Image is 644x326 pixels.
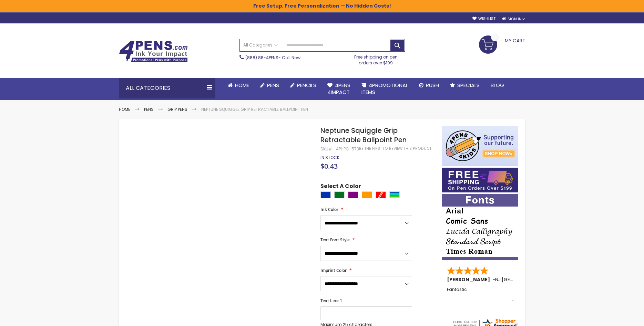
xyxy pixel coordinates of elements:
span: [PERSON_NAME] [447,276,492,283]
a: Be the first to review this product [359,146,431,151]
a: Rush [413,78,444,93]
a: (888) 88-4PENS [245,55,278,61]
span: Home [235,82,249,89]
span: [GEOGRAPHIC_DATA] [502,276,552,283]
div: 4PHPC-573 [336,146,359,152]
img: Free shipping on orders over $199 [442,168,518,192]
div: Orange [362,191,372,198]
span: Pencils [297,82,316,89]
div: Green [334,191,345,198]
span: Neptune Squiggle Grip Retractable Ballpoint Pen [320,126,407,145]
span: Imprint Color [320,267,347,273]
a: 4Pens4impact [322,78,356,100]
img: 4Pens Custom Pens and Promotional Products [119,41,188,63]
span: Text Line 1 [320,298,342,304]
a: All Categories [240,39,281,51]
span: In stock [320,155,339,160]
div: Blue [320,191,331,198]
a: Grip Pens [167,106,187,112]
span: Text Font Style [320,237,350,243]
a: Wishlist [472,16,495,21]
li: Neptune Squiggle Grip Retractable Ballpoint Pen [201,107,308,112]
strong: SKU [320,146,333,152]
div: Purple [348,191,358,198]
span: NJ [495,276,501,283]
iframe: Google Customer Reviews [587,307,644,326]
img: font-personalization-examples [442,194,518,260]
a: Blog [485,78,510,93]
span: Select A Color [320,182,361,192]
span: 4PROMOTIONAL ITEMS [361,82,408,96]
span: Ink Color [320,207,338,212]
a: Specials [444,78,485,93]
a: Pens [255,78,285,93]
div: Assorted [389,191,400,198]
span: - , [492,276,552,283]
a: Pencils [285,78,322,93]
a: Pens [144,106,154,112]
a: Home [222,78,255,93]
div: Availability [320,155,339,160]
span: Pens [267,82,279,89]
span: - Call Now! [245,55,301,61]
span: Rush [426,82,439,89]
span: Specials [457,82,480,89]
div: Free shipping on pen orders over $199 [347,52,405,65]
img: 4pens 4 kids [442,126,518,166]
div: All Categories [119,78,215,98]
a: 4PROMOTIONALITEMS [356,78,413,100]
span: Blog [491,82,504,89]
div: Sign In [502,17,525,22]
a: Home [119,106,130,112]
span: $0.43 [320,161,338,171]
span: 4Pens 4impact [327,82,350,96]
span: All Categories [243,42,278,48]
div: Fantastic [447,287,514,302]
